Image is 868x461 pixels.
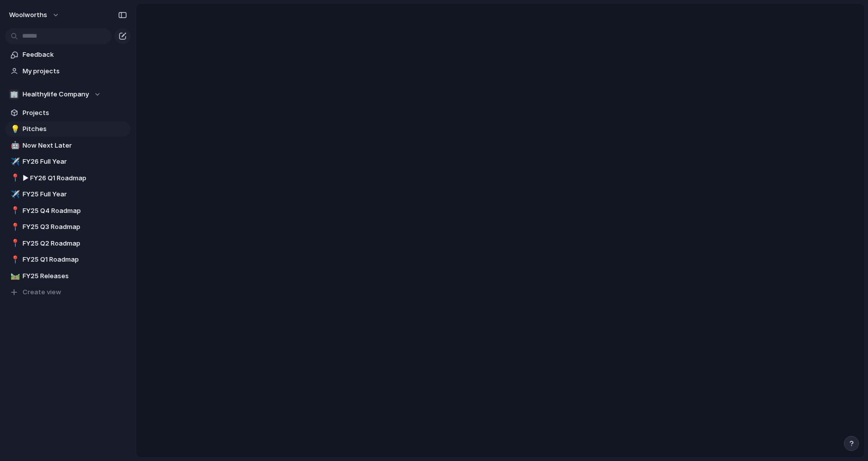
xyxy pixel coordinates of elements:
[5,219,131,235] a: 📍FY25 Q3 Roadmap
[5,236,131,251] a: 📍FY25 Q2 Roadmap
[23,157,127,167] span: FY26 Full Year
[23,141,127,151] span: Now Next Later
[23,287,61,297] span: Create view
[5,138,131,153] a: 🤖Now Next Later
[5,87,131,102] button: 🏢Healthylife Company
[5,64,131,79] a: My projects
[5,105,131,121] a: Projects
[11,124,18,135] div: 💡
[9,124,19,134] button: 💡
[9,157,19,167] button: ✈️
[5,7,65,23] button: woolworths
[9,141,19,151] button: 🤖
[11,140,18,151] div: 🤖
[11,254,18,266] div: 📍
[11,270,18,282] div: 🛤️
[9,271,19,281] button: 🛤️
[11,221,18,233] div: 📍
[5,154,131,169] a: ✈️FY26 Full Year
[11,238,18,249] div: 📍
[9,10,47,20] span: woolworths
[23,124,127,134] span: Pitches
[23,222,127,232] span: FY25 Q3 Roadmap
[23,271,127,281] span: FY25 Releases
[23,173,127,183] span: ▶︎ FY26 Q1 Roadmap
[23,255,127,265] span: FY25 Q1 Roadmap
[5,122,131,137] a: 💡Pitches
[9,239,19,249] button: 📍
[9,173,19,183] button: 📍
[23,66,127,76] span: My projects
[23,89,89,99] span: Healthylife Company
[23,50,127,60] span: Feedback
[23,189,127,199] span: FY25 Full Year
[11,172,18,184] div: 📍
[23,108,127,118] span: Projects
[5,171,131,186] a: 📍▶︎ FY26 Q1 Roadmap
[23,239,127,249] span: FY25 Q2 Roadmap
[11,189,18,200] div: ✈️
[23,206,127,216] span: FY25 Q4 Roadmap
[9,189,19,199] button: ✈️
[11,205,18,216] div: 📍
[9,206,19,216] button: 📍
[5,47,131,62] a: Feedback
[5,203,131,218] a: 📍FY25 Q4 Roadmap
[11,156,18,168] div: ✈️
[5,285,131,300] button: Create view
[5,187,131,202] a: ✈️FY25 Full Year
[5,269,131,284] a: 🛤️FY25 Releases
[9,255,19,265] button: 📍
[9,89,19,99] div: 🏢
[9,222,19,232] button: 📍
[5,252,131,267] a: 📍FY25 Q1 Roadmap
